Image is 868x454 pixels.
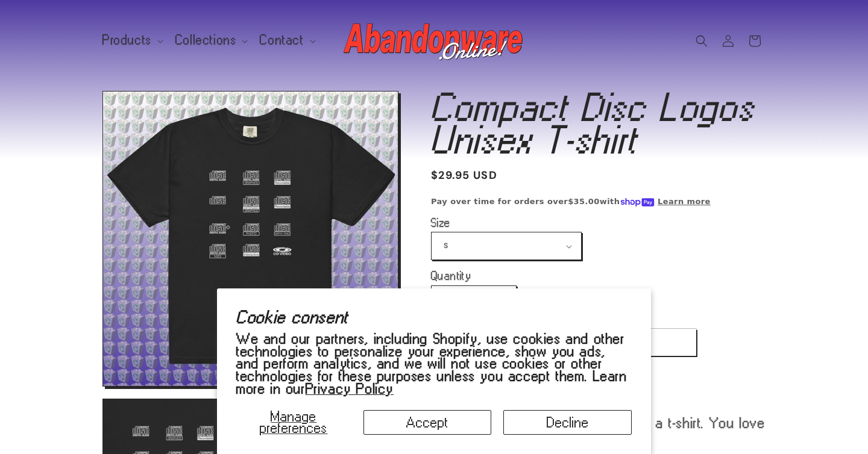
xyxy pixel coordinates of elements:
span: Contact [260,35,304,46]
summary: Products [95,28,168,53]
img: Abandonware [344,17,524,65]
summary: Contact [253,28,320,53]
button: Accept [363,410,492,435]
button: Decline [503,410,632,435]
span: Products [102,35,152,46]
h2: Cookie consent [236,308,632,326]
summary: Search [688,28,715,54]
label: Size [431,217,696,229]
label: Quantity [431,270,696,282]
a: Privacy Policy [306,381,394,396]
span: $29.95 USD [431,167,497,184]
span: Collections [175,35,237,46]
summary: Collections [168,28,253,53]
h1: Compact Disc Logos Unisex T-shirt [431,91,766,156]
span: Manage preferences [260,408,327,435]
button: Manage preferences [236,410,351,435]
p: We and our partners, including Shopify, use cookies and other technologies to personalize your ex... [236,332,632,395]
a: Abandonware [339,12,529,69]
